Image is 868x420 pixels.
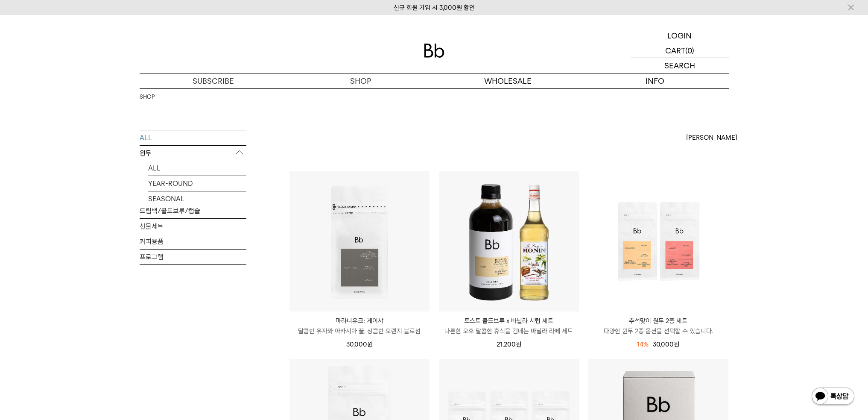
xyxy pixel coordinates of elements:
img: 토스트 콜드브루 x 바닐라 시럽 세트 [439,171,579,311]
a: 프로그램 [140,250,246,264]
p: (0) [685,43,694,58]
a: 신규 회원 가입 시 3,000원 할인 [394,4,475,12]
a: CART (0) [631,43,729,58]
a: LOGIN [631,28,729,43]
span: 원 [367,341,373,348]
a: ALL [140,130,246,145]
p: INFO [582,73,729,88]
span: [PERSON_NAME] [686,132,737,143]
a: YEAR-ROUND [148,176,246,191]
p: 나른한 오후 달콤한 휴식을 건네는 바닐라 라떼 세트 [439,326,579,336]
p: 다양한 원두 2종 옵션을 선택할 수 있습니다. [588,326,728,336]
p: SEARCH [664,58,695,73]
a: 드립백/콜드브루/캡슐 [140,203,246,218]
a: 추석맞이 원두 2종 세트 다양한 원두 2종 옵션을 선택할 수 있습니다. [588,316,728,336]
span: 원 [674,341,679,348]
p: 토스트 콜드브루 x 바닐라 시럽 세트 [439,316,579,326]
p: 추석맞이 원두 2종 세트 [588,316,728,326]
span: 30,000 [346,341,373,348]
a: SHOP [140,93,155,101]
img: 카카오톡 채널 1:1 채팅 버튼 [811,387,855,407]
span: 21,200 [497,341,521,348]
img: 마라니유크: 게이샤 [289,171,430,311]
a: 선물세트 [140,219,246,234]
a: ALL [148,161,246,176]
a: SEASONAL [148,191,246,206]
p: 달콤한 유자와 아카시아 꿀, 상큼한 오렌지 블로섬 [289,326,430,336]
p: 원두 [140,146,246,161]
img: 추석맞이 원두 2종 세트 [588,171,728,311]
p: LOGIN [667,28,692,43]
a: SHOP [287,73,434,88]
span: 30,000 [653,341,679,348]
div: 14% [637,339,649,350]
a: 토스트 콜드브루 x 바닐라 시럽 세트 나른한 오후 달콤한 휴식을 건네는 바닐라 라떼 세트 [439,316,579,336]
a: SUBSCRIBE [140,73,287,88]
a: 커피용품 [140,234,246,249]
a: 마라니유크: 게이샤 달콤한 유자와 아카시아 꿀, 상큼한 오렌지 블로섬 [289,316,430,336]
p: 마라니유크: 게이샤 [289,316,430,326]
p: WHOLESALE [434,73,582,88]
img: 로고 [424,44,444,58]
span: 원 [516,341,521,348]
p: CART [665,43,685,58]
